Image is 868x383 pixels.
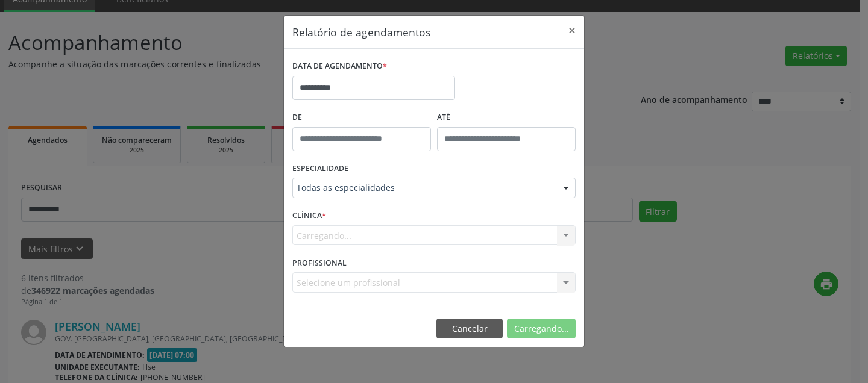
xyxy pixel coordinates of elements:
[292,57,387,76] label: DATA DE AGENDAMENTO
[292,254,347,272] label: PROFISSIONAL
[560,16,584,45] button: Close
[297,182,551,194] span: Todas as especialidades
[292,207,326,225] label: CLÍNICA
[507,319,576,339] button: Carregando...
[292,108,431,127] label: De
[436,319,503,339] button: Cancelar
[292,160,348,178] label: ESPECIALIDADE
[437,108,576,127] label: ATÉ
[292,24,430,40] h5: Relatório de agendamentos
